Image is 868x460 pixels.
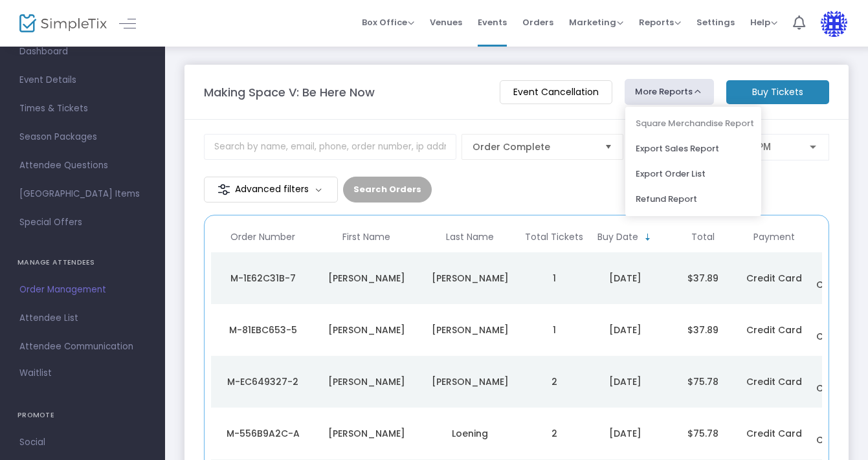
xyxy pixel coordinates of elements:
[217,183,230,196] img: filter
[19,338,146,355] span: Attendee Communication
[318,323,415,336] div: Jacob
[19,43,146,60] span: Dashboard
[522,356,586,408] td: 2
[664,356,742,408] td: $75.78
[664,304,742,356] td: $37.89
[753,232,795,243] span: Payment
[430,6,462,39] span: Venues
[19,367,52,380] span: Waitlist
[204,83,375,101] m-panel-title: Making Space V: Be Here Now
[639,16,681,28] span: Reports
[204,134,456,160] input: Search by name, email, phone, order number, ip address, or last 4 digits of card
[746,375,802,388] span: Credit Card
[214,427,311,440] div: M-556B9A2C-A
[500,80,612,104] m-button: Event Cancellation
[19,100,146,117] span: Times & Tickets
[569,16,623,28] span: Marketing
[625,187,761,212] li: Refund Report
[19,186,146,203] span: [GEOGRAPHIC_DATA] Items
[643,232,653,243] span: Sortable
[816,265,862,291] span: Public Checkout
[522,304,586,356] td: 1
[19,72,146,89] span: Event Details
[816,317,862,343] span: Public Checkout
[590,323,661,336] div: 9/16/2025
[17,402,148,428] h4: PROMOTE
[590,375,661,388] div: 9/15/2025
[625,79,714,105] button: More Reports
[318,272,415,285] div: Lydia
[214,272,311,285] div: M-1E62C31B-7
[696,6,735,39] span: Settings
[17,250,148,276] h4: MANAGE ATTENDEES
[318,427,415,440] div: Heidi L
[19,281,146,298] span: Order Management
[522,6,553,39] span: Orders
[522,252,586,304] td: 1
[421,427,518,440] div: Loening
[446,232,494,243] span: Last Name
[664,408,742,459] td: $75.78
[664,252,742,304] td: $37.89
[597,232,638,243] span: Buy Date
[318,375,415,388] div: David
[421,323,518,336] div: Grillo
[750,16,777,28] span: Help
[625,137,761,162] li: Export Sales Report
[522,408,586,459] td: 2
[746,427,802,440] span: Credit Card
[691,232,715,243] span: Total
[204,177,338,203] m-button: Advanced filters
[816,421,862,446] span: Public Checkout
[590,427,661,440] div: 9/15/2025
[746,272,802,285] span: Credit Card
[522,222,586,252] th: Total Tickets
[214,375,311,388] div: M-EC649327-2
[19,157,146,174] span: Attendee Questions
[599,135,618,159] button: Select
[478,6,507,39] span: Events
[746,323,802,336] span: Credit Card
[19,434,146,451] span: Social
[473,140,594,153] span: Order Complete
[726,80,829,104] m-button: Buy Tickets
[590,272,661,285] div: 9/19/2025
[816,369,862,395] span: Public Checkout
[230,232,295,243] span: Order Number
[421,272,518,285] div: Jekot
[421,375,518,388] div: Hurlbert
[625,162,761,187] li: Export Order List
[362,16,414,28] span: Box Office
[19,129,146,146] span: Season Packages
[342,232,390,243] span: First Name
[214,323,311,336] div: M-81EBC653-5
[19,310,146,327] span: Attendee List
[19,214,146,231] span: Special Offers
